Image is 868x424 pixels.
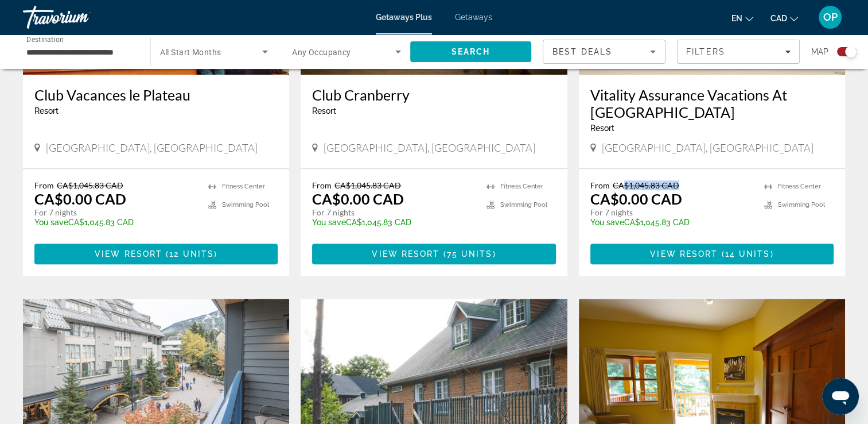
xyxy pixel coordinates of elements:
span: ( ) [162,249,217,259]
p: CA$0.00 CAD [312,190,404,207]
span: Resort [312,106,336,115]
span: From [34,180,54,190]
input: Select destination [26,45,135,59]
p: For 7 nights [34,207,197,218]
button: Filters [677,40,800,64]
iframe: Button to launch messaging window [822,378,859,415]
span: Swimming Pool [222,201,269,209]
span: You save [312,218,346,227]
span: You save [34,218,68,227]
span: All Start Months [160,48,221,57]
span: View Resort [95,249,162,259]
a: Getaways [455,13,492,22]
span: [GEOGRAPHIC_DATA], [GEOGRAPHIC_DATA] [602,141,813,154]
span: You save [590,218,624,227]
button: Search [410,41,532,62]
p: For 7 nights [590,207,753,218]
mat-select: Sort by [552,45,656,59]
span: Fitness Center [222,183,265,190]
a: Club Vacances le Plateau [34,86,278,103]
p: CA$1,045.83 CAD [590,218,753,227]
a: Club Cranberry [312,86,555,103]
button: Change language [731,10,753,26]
p: CA$1,045.83 CAD [34,218,197,227]
span: Destination [26,35,64,43]
p: For 7 nights [312,207,474,218]
span: CA$1,045.83 CAD [57,180,123,190]
span: Swimming Pool [500,201,547,209]
span: From [312,180,332,190]
a: Vitality Assurance Vacations At [GEOGRAPHIC_DATA] [590,86,834,121]
button: View Resort(75 units) [312,244,555,264]
p: CA$0.00 CAD [34,190,126,207]
span: [GEOGRAPHIC_DATA], [GEOGRAPHIC_DATA] [324,141,535,154]
span: Any Occupancy [292,48,351,57]
a: Getaways Plus [376,13,432,22]
span: 75 units [447,249,493,259]
span: ( ) [718,249,773,259]
button: User Menu [815,5,845,29]
span: CA$1,045.83 CAD [334,180,401,190]
p: CA$1,045.83 CAD [312,218,474,227]
span: Map [811,44,828,60]
span: View Resort [650,249,718,259]
a: Travorium [23,2,138,32]
span: Resort [34,106,59,115]
span: Fitness Center [500,183,543,190]
span: Resort [590,124,614,133]
span: ( ) [439,249,496,259]
span: [GEOGRAPHIC_DATA], [GEOGRAPHIC_DATA] [46,141,258,154]
span: Search [451,47,490,56]
span: 14 units [725,249,770,259]
span: CAD [770,14,787,23]
span: View Resort [372,249,439,259]
span: Filters [686,47,725,56]
button: Change currency [770,10,798,26]
span: OP [823,11,838,23]
button: View Resort(12 units) [34,244,278,264]
button: View Resort(14 units) [590,244,834,264]
span: Swimming Pool [778,201,825,209]
span: 12 units [169,249,214,259]
span: CA$1,045.83 CAD [613,180,679,190]
span: From [590,180,610,190]
span: en [731,14,742,23]
p: CA$0.00 CAD [590,190,682,207]
span: Fitness Center [778,183,821,190]
span: Best Deals [552,47,612,56]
